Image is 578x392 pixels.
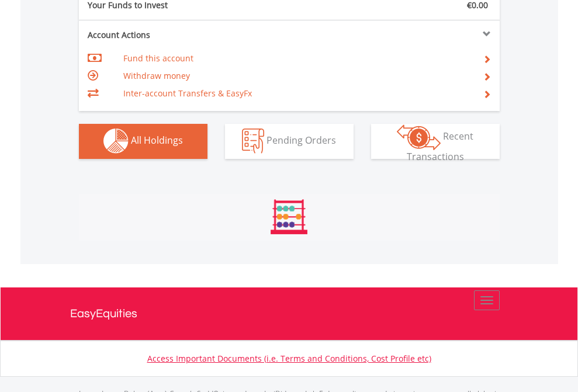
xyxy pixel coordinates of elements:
[266,134,336,147] span: Pending Orders
[103,129,129,154] img: holdings-wht.png
[131,134,183,147] span: All Holdings
[407,130,474,163] span: Recent Transactions
[242,129,264,154] img: pending_instructions-wht.png
[123,85,469,102] td: Inter-account Transfers & EasyFx
[70,287,508,340] a: EasyEquities
[123,50,469,67] td: Fund this account
[123,67,469,85] td: Withdraw money
[79,29,289,41] div: Account Actions
[371,124,500,159] button: Recent Transactions
[147,353,431,364] a: Access Important Documents (i.e. Terms and Conditions, Cost Profile etc)
[79,124,207,159] button: All Holdings
[397,124,441,150] img: transactions-zar-wht.png
[225,124,354,159] button: Pending Orders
